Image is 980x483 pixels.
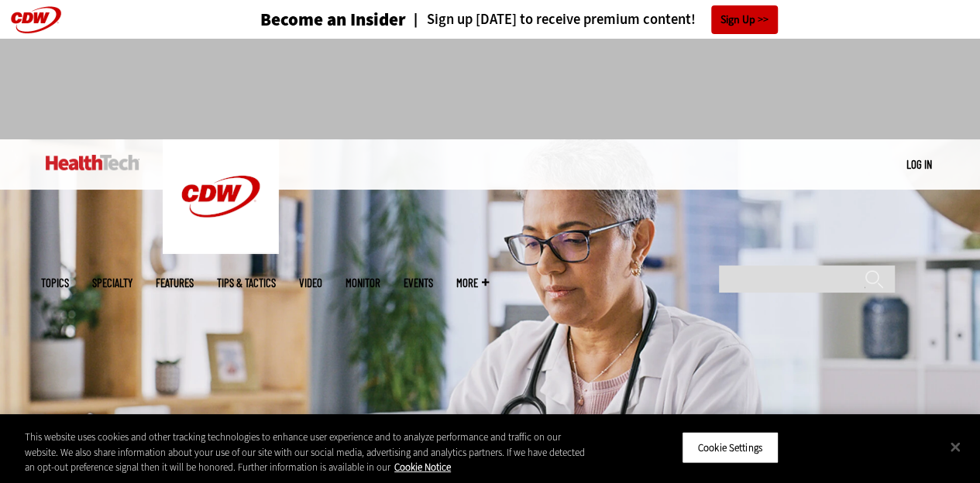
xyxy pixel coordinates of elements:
[906,156,932,173] div: User menu
[406,12,696,27] a: Sign up [DATE] to receive premium content!
[346,277,380,289] a: MonITor
[404,277,433,289] a: Events
[711,5,778,34] a: Sign Up
[41,277,69,289] span: Topics
[682,431,779,464] button: Cookie Settings
[299,277,322,289] a: Video
[938,430,972,464] button: Close
[456,277,489,289] span: More
[163,139,279,254] img: Home
[25,430,588,475] div: This website uses cookies and other tracking technologies to enhance user experience and to analy...
[163,241,279,258] a: CDW
[92,277,132,289] span: Specialty
[906,157,932,171] a: Log in
[217,277,276,289] a: Tips & Tactics
[202,11,406,29] a: Become an Insider
[394,461,451,474] a: More information about your privacy
[46,155,139,170] img: Home
[156,277,194,289] a: Features
[260,11,406,29] h3: Become an Insider
[208,54,772,124] iframe: advertisement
